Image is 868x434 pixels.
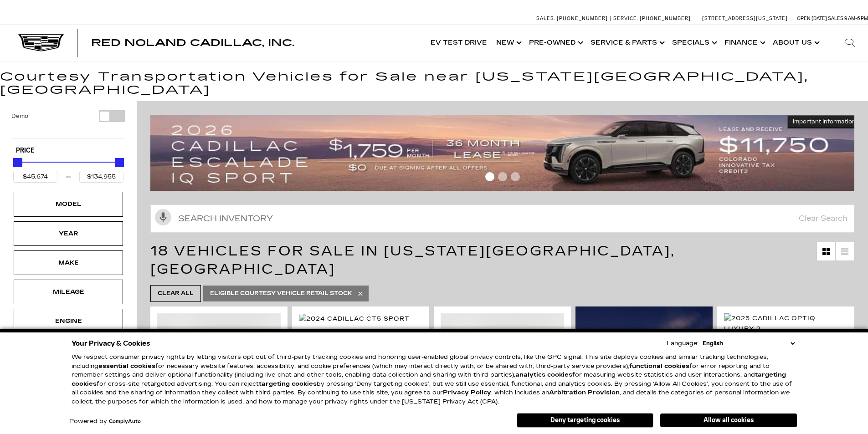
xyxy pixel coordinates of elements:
div: Model [46,199,91,209]
span: Service: [613,15,638,21]
div: EngineEngine [14,309,123,333]
span: Go to slide 1 [485,172,494,181]
div: Price [13,155,123,183]
span: Sales: [828,15,844,21]
span: Sales: [536,15,555,21]
span: Red Noland Cadillac, Inc. [91,37,294,48]
img: 2024 Cadillac XT4 Sport [441,313,564,406]
a: Red Noland Cadillac, Inc. [91,38,294,47]
span: [PHONE_NUMBER] [557,15,608,21]
span: Important Information [793,118,856,125]
input: Maximum [79,171,123,183]
h5: Price [16,147,121,155]
input: Search Inventory [150,204,854,233]
a: Privacy Policy [443,389,491,396]
div: ModelModel [14,192,123,216]
div: Year [46,229,91,239]
button: Allow all cookies [660,414,797,427]
div: Maximum Price [115,158,124,167]
button: Important Information [787,115,861,128]
select: Language Select [700,339,797,348]
div: Mileage [46,287,91,297]
span: Go to slide 2 [498,172,507,181]
svg: Click to toggle on voice search [155,209,171,225]
div: Minimum Price [13,158,22,167]
div: MakeMake [14,250,123,275]
a: Finance [720,25,768,61]
div: Language: [667,341,699,347]
span: 9 AM-6 PM [844,15,868,21]
div: Filter by Vehicle Type [11,110,125,138]
a: Sales: [PHONE_NUMBER] [536,16,610,21]
a: Service: [PHONE_NUMBER] [610,16,693,21]
a: [STREET_ADDRESS][US_STATE] [702,15,788,21]
a: New [492,25,524,61]
img: 2024 Cadillac CT4 Sport [157,313,281,406]
span: Go to slide 3 [511,172,520,181]
span: Open [DATE] [797,15,827,21]
span: Eligible Courtesy Vehicle Retail Stock [210,288,352,299]
strong: functional cookies [629,363,689,370]
img: 2025 Cadillac OPTIQ Luxury 2 [724,313,847,333]
span: Your Privacy & Cookies [72,337,150,350]
img: 2509-September-FOM-Escalade-IQ-Lease9 [150,115,861,191]
div: YearYear [14,221,123,246]
p: We respect consumer privacy rights by letting visitors opt out of third-party tracking cookies an... [72,353,797,406]
span: Clear All [158,288,194,299]
strong: targeting cookies [72,371,786,388]
span: [PHONE_NUMBER] [640,15,691,21]
a: Pre-Owned [524,25,586,61]
a: ComplyAuto [109,419,141,424]
button: Deny targeting cookies [517,413,653,428]
a: About Us [768,25,822,61]
div: Engine [46,316,91,326]
a: Specials [668,25,720,61]
img: Cadillac Dark Logo with Cadillac White Text [18,34,64,51]
a: Service & Parts [586,25,668,61]
input: Minimum [13,171,57,183]
strong: essential cookies [98,363,155,370]
strong: analytics cookies [515,371,572,378]
strong: targeting cookies [259,380,317,388]
span: 18 Vehicles for Sale in [US_STATE][GEOGRAPHIC_DATA], [GEOGRAPHIC_DATA] [150,243,675,277]
a: EV Test Drive [426,25,492,61]
div: Powered by [69,419,141,424]
img: 2024 Cadillac CT5 Sport [299,314,410,324]
label: Demo [11,112,28,121]
strong: Arbitration Provision [549,389,620,396]
div: Make [46,258,91,268]
div: MileageMileage [14,280,123,304]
